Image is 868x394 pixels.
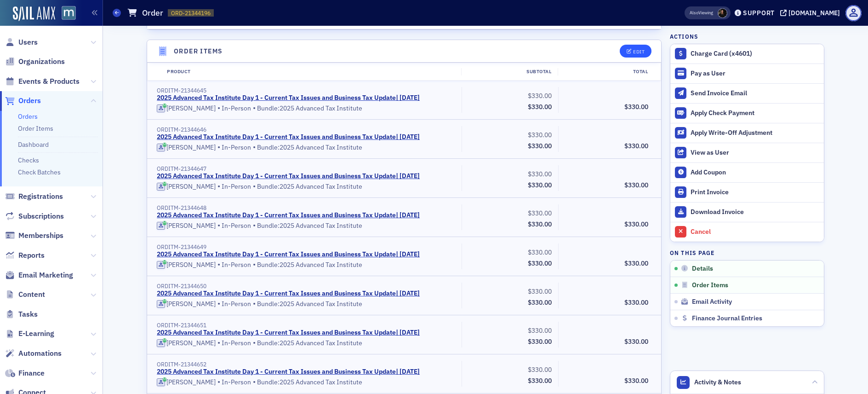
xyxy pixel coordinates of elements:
[157,221,455,230] div: In-Person Bundle: 2025 Advanced Tax Institute
[692,265,713,273] span: Details
[670,123,824,143] button: Apply Write-Off Adjustment
[670,222,824,242] button: Cancel
[157,361,455,368] div: ORDITM-21344652
[691,188,819,197] div: Print Invoice
[691,149,819,157] div: View as User
[166,339,216,348] div: [PERSON_NAME]
[5,270,73,280] a: Email Marketing
[18,231,63,241] span: Memberships
[160,68,461,75] div: Product
[157,204,455,211] div: ORDITM-21344648
[5,37,38,47] a: Users
[157,94,420,102] a: 2025 Advanced Tax Institute Day 1 - Current Tax Issues and Business Tax Update| [DATE]
[157,300,216,308] a: [PERSON_NAME]
[670,32,698,41] h4: Actions
[18,329,54,339] span: E-Learning
[694,377,741,387] span: Activity & Notes
[157,299,455,308] div: In-Person Bundle: 2025 Advanced Tax Institute
[217,143,220,152] span: •
[670,249,824,257] h4: On this page
[670,202,824,222] a: Download Invoice
[18,156,39,164] a: Checks
[253,377,256,387] span: •
[13,6,55,21] img: SailAMX
[620,45,651,58] button: Edit
[157,339,216,348] a: [PERSON_NAME]
[528,142,552,150] span: $330.00
[5,76,80,87] a: Events & Products
[18,37,38,47] span: Users
[253,299,256,308] span: •
[157,104,216,113] a: [PERSON_NAME]
[743,9,775,17] div: Support
[5,57,65,67] a: Organizations
[528,181,552,189] span: $330.00
[528,377,552,385] span: $330.00
[18,211,64,221] span: Subscriptions
[18,57,65,67] span: Organizations
[670,162,824,182] button: Add Coupon
[253,143,256,152] span: •
[5,96,41,106] a: Orders
[691,109,819,117] div: Apply Check Payment
[55,6,76,22] a: View Homepage
[217,221,220,230] span: •
[217,182,220,191] span: •
[253,104,256,113] span: •
[18,309,38,319] span: Tasks
[670,182,824,202] a: Print Invoice
[171,9,211,17] span: ORD-21344196
[253,260,256,269] span: •
[692,298,732,306] span: Email Activity
[157,243,455,250] div: ORDITM-21344649
[157,261,216,269] a: [PERSON_NAME]
[18,96,41,106] span: Orders
[624,103,648,111] span: $330.00
[18,290,45,300] span: Content
[166,183,216,191] div: [PERSON_NAME]
[157,172,420,180] a: 2025 Advanced Tax Institute Day 1 - Current Tax Issues and Business Tax Update| [DATE]
[157,222,216,230] a: [PERSON_NAME]
[217,338,220,348] span: •
[174,46,223,56] h4: Order Items
[624,181,648,189] span: $330.00
[528,131,552,139] span: $330.00
[157,211,420,220] a: 2025 Advanced Tax Institute Day 1 - Current Tax Issues and Business Tax Update| [DATE]
[670,64,824,83] button: Pay as User
[528,209,552,217] span: $330.00
[18,112,38,121] a: Orders
[62,6,76,20] img: SailAMX
[624,377,648,385] span: $330.00
[845,5,862,21] span: Profile
[157,377,455,387] div: In-Person Bundle: 2025 Advanced Tax Institute
[157,104,455,113] div: In-Person Bundle: 2025 Advanced Tax Institute
[5,348,62,359] a: Automations
[5,368,45,378] a: Finance
[18,270,73,280] span: Email Marketing
[18,76,80,87] span: Events & Products
[528,259,552,267] span: $330.00
[5,191,63,202] a: Registrations
[166,144,216,152] div: [PERSON_NAME]
[624,142,648,150] span: $330.00
[670,143,824,162] button: View as User
[691,89,819,98] div: Send Invoice Email
[166,378,216,387] div: [PERSON_NAME]
[18,191,63,202] span: Registrations
[692,314,762,323] span: Finance Journal Entries
[5,250,45,261] a: Reports
[217,299,220,308] span: •
[624,337,648,346] span: $330.00
[5,290,45,300] a: Content
[157,329,420,337] a: 2025 Advanced Tax Institute Day 1 - Current Tax Issues and Business Tax Update| [DATE]
[670,83,824,103] button: Send Invoice Email
[253,221,256,230] span: •
[253,182,256,191] span: •
[691,129,819,137] div: Apply Write-Off Adjustment
[166,222,216,230] div: [PERSON_NAME]
[157,283,455,290] div: ORDITM-21344650
[690,10,698,16] div: Also
[157,126,455,133] div: ORDITM-21344646
[788,9,840,17] div: [DOMAIN_NAME]
[690,10,713,16] span: Viewing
